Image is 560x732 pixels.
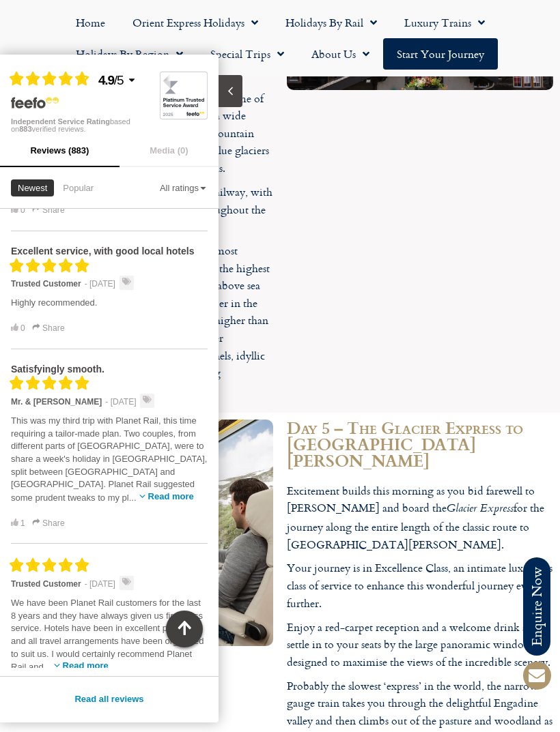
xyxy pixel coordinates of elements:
em: Glacier Express [447,500,514,518]
a: About Us [298,38,383,70]
a: Home [62,7,119,38]
a: Holidays by Region [62,38,197,70]
a: Holidays by Rail [272,7,391,38]
p: Your journey is in Excellence Class, an intimate luxurious class of service to enhance this wonde... [287,559,553,612]
a: Luxury Trains [391,7,499,38]
nav: Menu [7,7,553,70]
p: Excitement builds this morning as you bid farewell to [PERSON_NAME] and board the for the journey... [287,482,553,553]
a: Start your Journey [383,38,498,70]
a: Special Trips [197,38,298,70]
a: Orient Express Holidays [119,7,272,38]
p: Enjoy a red-carpet reception and a welcome drink as you settle in to your seats by the large pano... [287,619,553,671]
h2: Day 5 – The Glacier Express to [GEOGRAPHIC_DATA][PERSON_NAME] [287,420,553,469]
